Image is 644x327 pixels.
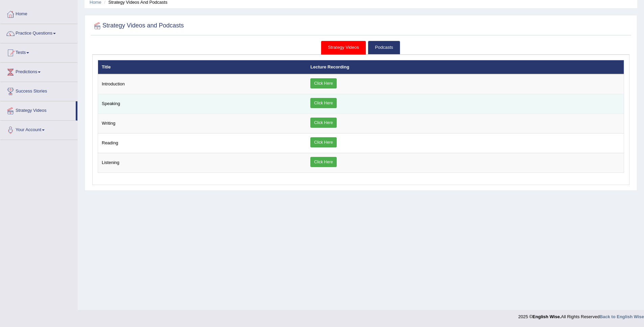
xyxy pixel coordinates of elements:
strong: English Wise. [532,314,561,319]
a: Your Account [0,121,77,138]
a: Click Here [310,118,336,128]
a: Click Here [310,137,336,147]
td: Listening [98,153,307,173]
a: Predictions [0,63,77,80]
a: Podcasts [368,41,400,55]
a: Click Here [310,98,336,108]
a: Tests [0,43,77,60]
a: Strategy Videos [321,41,366,55]
td: Introduction [98,74,307,94]
a: Strategy Videos [0,101,76,118]
a: Practice Questions [0,24,77,41]
th: Title [98,60,307,74]
a: Success Stories [0,82,77,99]
div: 2025 © All Rights Reserved [518,310,644,320]
td: Writing [98,114,307,134]
a: Back to English Wise [600,314,644,319]
a: Click Here [310,157,336,167]
a: Click Here [310,78,336,88]
td: Speaking [98,94,307,114]
a: Home [0,5,77,22]
th: Lecture Recording [307,60,624,74]
h2: Strategy Videos and Podcasts [92,21,184,31]
td: Reading [98,134,307,153]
